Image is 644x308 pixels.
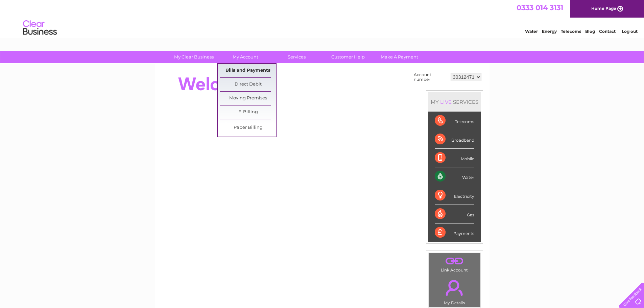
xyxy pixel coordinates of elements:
div: LIVE [439,99,453,105]
div: Telecoms [435,112,474,130]
div: Payments [435,223,474,242]
a: . [430,255,479,267]
div: Clear Business is a trading name of Verastar Limited (registered in [GEOGRAPHIC_DATA] No. 3667643... [163,4,482,33]
td: Link Account [428,253,481,274]
a: Energy [542,29,557,34]
a: Services [269,51,325,63]
a: Customer Help [320,51,376,63]
img: logo.png [23,18,57,38]
a: Moving Premises [220,92,276,105]
a: 0333 014 3131 [517,3,563,12]
a: Water [525,29,538,34]
div: Broadband [435,130,474,149]
a: E-Billing [220,105,276,119]
a: Make A Payment [372,51,427,63]
a: . [430,276,479,300]
div: Electricity [435,186,474,205]
div: Gas [435,205,474,223]
div: Mobile [435,149,474,167]
div: MY SERVICES [428,92,481,112]
a: My Account [217,51,273,63]
a: Direct Debit [220,78,276,91]
a: Bills and Payments [220,64,276,77]
div: Water [435,167,474,186]
a: Paper Billing [220,121,276,135]
a: Blog [585,29,595,34]
a: My Clear Business [166,51,222,63]
td: Account number [412,71,449,84]
a: Log out [622,29,638,34]
a: Telecoms [561,29,581,34]
a: Contact [599,29,616,34]
td: My Details [428,274,481,307]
